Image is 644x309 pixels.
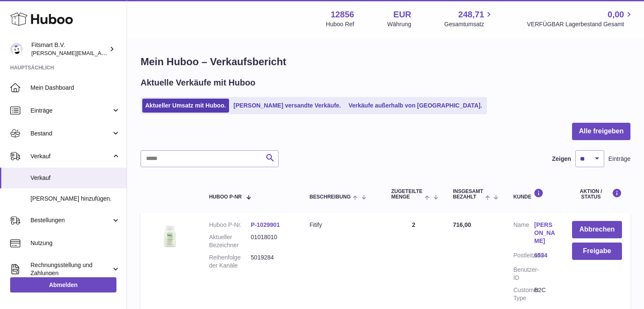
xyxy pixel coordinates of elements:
[209,221,251,229] dt: Huboo P-Nr.
[527,9,634,28] a: 0,00 VERFÜGBAR Lagerbestand Gesamt
[251,254,293,270] dd: 5019284
[30,239,120,247] span: Nutzung
[326,20,354,28] div: Huboo Ref
[444,9,494,28] a: 248,71 Gesamtumsatz
[453,221,471,228] span: 716,00
[513,286,534,302] dt: Customer Type
[209,254,251,270] dt: Reihenfolge der Kanäle
[572,221,622,238] button: Abbrechen
[391,189,423,200] span: ZUGETEILTE Menge
[251,233,293,249] dd: 01018010
[513,188,555,200] div: Kunde
[310,194,351,200] span: Beschreibung
[534,251,555,259] a: 6534
[608,155,630,163] span: Einträge
[534,221,555,245] a: [PERSON_NAME]
[10,43,23,55] img: jonathan@leaderoo.com
[31,50,170,56] span: [PERSON_NAME][EMAIL_ADDRESS][DOMAIN_NAME]
[149,221,191,251] img: 128561739542540.png
[30,261,111,277] span: Rechnungsstellung und Zahlungen
[444,20,494,28] span: Gesamtumsatz
[572,123,630,140] button: Alle freigeben
[513,266,534,282] dt: Benutzer-ID
[30,195,120,203] span: [PERSON_NAME] hinzufügen.
[30,107,111,115] span: Einträge
[572,188,622,200] div: Aktion / Status
[527,20,634,28] span: VERFÜGBAR Lagerbestand Gesamt
[345,99,485,113] a: Verkäufe außerhalb von [GEOGRAPHIC_DATA].
[552,155,571,163] label: Zeigen
[30,174,120,182] span: Verkauf
[251,221,280,228] a: P-1029901
[231,99,344,113] a: [PERSON_NAME] versandte Verkäufe.
[30,216,111,224] span: Bestellungen
[458,9,484,20] span: 248,71
[141,55,630,69] h1: Mein Huboo – Verkaufsbericht
[31,41,108,57] div: Fitsmart B.V.
[209,233,251,249] dt: Aktueller Bezeichner
[141,77,255,88] h2: Aktuelle Verkäufe mit Huboo
[209,194,242,200] span: Huboo P-Nr
[608,9,624,20] span: 0,00
[572,243,622,260] button: Freigabe
[310,221,374,229] div: Fitify
[387,20,412,28] div: Währung
[513,251,534,262] dt: Postleitzahl
[10,277,116,292] a: Abmelden
[534,286,555,302] dd: B2C
[513,221,534,247] dt: Name
[331,9,354,20] strong: 12856
[30,84,120,92] span: Mein Dashboard
[30,152,111,160] span: Verkauf
[453,189,483,200] span: Insgesamt bezahlt
[393,9,411,20] strong: EUR
[30,130,111,138] span: Bestand
[142,99,229,113] a: Aktueller Umsatz mit Huboo.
